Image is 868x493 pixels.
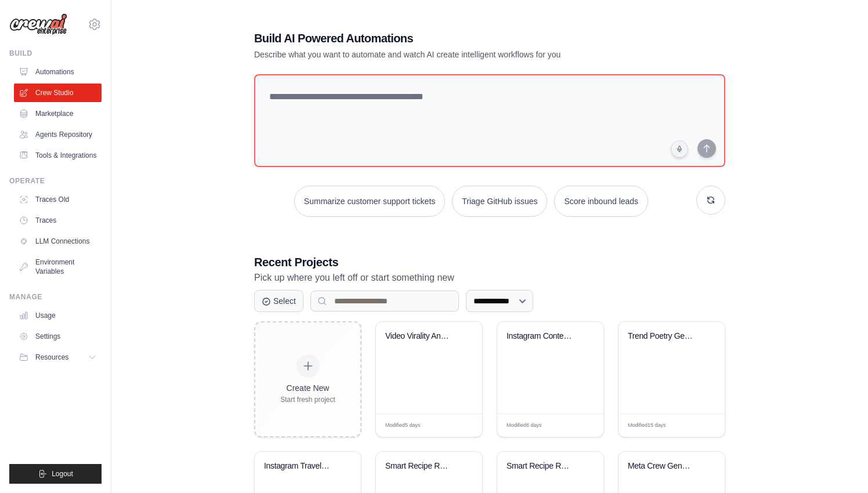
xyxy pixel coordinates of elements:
[14,348,102,367] button: Resources
[14,84,102,102] a: Crew Studio
[14,232,102,251] a: LLM Connections
[9,292,102,302] div: Manage
[455,421,465,430] span: Edit
[264,461,334,472] div: Instagram Travel Captions PT-BR Generator
[35,353,68,362] span: Resources
[294,186,445,217] button: Summarize customer support tickets
[280,382,335,394] div: Create New
[14,211,102,230] a: Traces
[628,331,698,342] div: Trend Poetry Generator
[14,125,102,144] a: Agents Repository
[671,140,688,158] button: Click to speak your automation idea
[14,306,102,325] a: Usage
[14,190,102,209] a: Traces Old
[385,331,455,342] div: Video Virality Analyzer with Local Processing Tools
[628,422,666,430] span: Modified 15 days
[9,176,102,186] div: Operate
[254,290,303,312] button: Select
[507,331,577,342] div: Instagram Content Strategy Generator
[52,469,73,478] span: Logout
[254,30,644,46] h1: Build AI Powered Automations
[696,186,725,215] button: Get new suggestions
[280,395,335,404] div: Start fresh project
[14,327,102,346] a: Settings
[385,461,455,472] div: Smart Recipe Recommendation System
[576,421,586,430] span: Edit
[9,464,102,484] button: Logout
[385,422,421,430] span: Modified 5 days
[507,422,542,430] span: Modified 6 days
[9,13,67,35] img: Logo
[507,461,577,472] div: Smart Recipe Recommendation System
[9,49,102,58] div: Build
[14,253,102,281] a: Environment Variables
[628,461,698,472] div: Meta Crew Generator
[254,254,725,270] h3: Recent Projects
[14,63,102,81] a: Automations
[452,186,547,217] button: Triage GitHub issues
[14,146,102,165] a: Tools & Integrations
[254,49,644,60] p: Describe what you want to automate and watch AI create intelligent workflows for you
[554,186,648,217] button: Score inbound leads
[254,270,725,285] p: Pick up where you left off or start something new
[14,104,102,123] a: Marketplace
[697,421,707,430] span: Edit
